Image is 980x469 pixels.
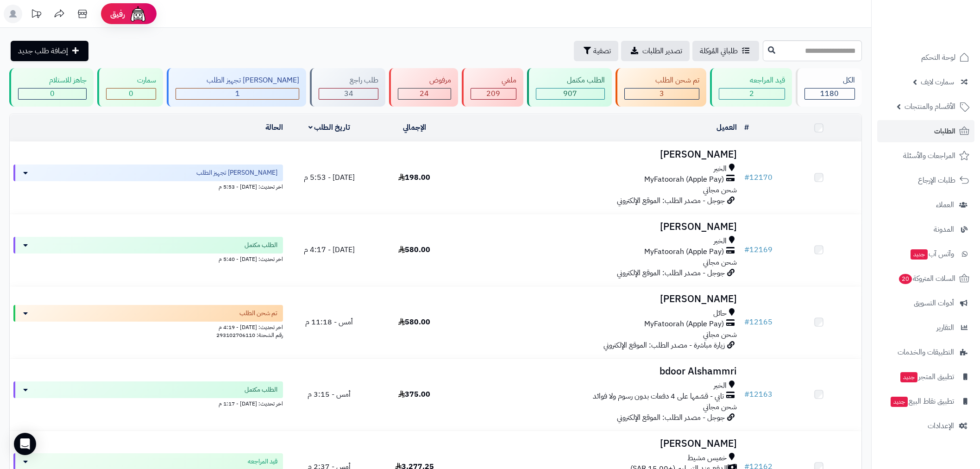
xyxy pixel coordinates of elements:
span: الخبر [714,164,727,174]
span: أدوات التسويق [914,297,954,310]
a: # [744,122,749,133]
span: جديد [911,249,928,260]
span: شحن مجاني [703,329,737,340]
span: العملاء [936,198,954,211]
span: التقارير [936,321,954,334]
span: إضافة طلب جديد [18,45,68,57]
h3: bdoor Alshammri [461,366,737,377]
h3: [PERSON_NAME] [461,294,737,304]
span: جوجل - مصدر الطلب: الموقع الإلكتروني [617,412,725,423]
span: الأقسام والمنتجات [905,100,955,113]
span: طلباتي المُوكلة [700,45,738,57]
div: [PERSON_NAME] تجهيز الطلب [176,75,299,86]
span: 3 [660,88,664,99]
a: الكل1180 [794,68,864,107]
div: مرفوض [398,75,451,86]
a: #12163 [744,389,773,400]
div: 2 [719,89,785,99]
span: جديد [900,372,917,382]
span: MyFatoorah (Apple Pay) [644,174,724,185]
span: 1180 [820,88,839,99]
span: 907 [563,88,577,99]
span: الطلب مكتمل [245,241,277,250]
span: زيارة مباشرة - مصدر الطلب: الموقع الإلكتروني [603,340,725,351]
span: 1 [235,88,240,99]
span: تابي - قسّمها على 4 دفعات بدون رسوم ولا فوائد [593,391,724,402]
span: الطلب مكتمل [245,385,277,394]
a: المدونة [877,218,974,241]
span: المدونة [934,223,954,236]
a: طلباتي المُوكلة [692,41,759,61]
a: وآتس آبجديد [877,243,974,265]
span: الخبر [714,380,727,391]
span: MyFatoorah (Apple Pay) [644,247,724,257]
span: تم شحن الطلب [239,309,277,318]
span: 24 [420,88,429,99]
a: تصدير الطلبات [621,41,690,61]
div: 907 [536,89,604,99]
span: المراجعات والأسئلة [903,149,955,162]
div: 0 [107,89,156,99]
span: # [744,172,749,183]
span: 580.00 [398,317,430,328]
a: الطلبات [877,120,974,142]
a: التطبيقات والخدمات [877,341,974,363]
span: أمس - 3:15 م [308,389,351,400]
span: 34 [344,88,353,99]
a: أدوات التسويق [877,292,974,314]
div: الطلب مكتمل [536,75,605,86]
a: الطلب مكتمل 907 [525,68,614,107]
span: 198.00 [398,172,430,183]
span: 0 [50,88,55,99]
span: السلات المتروكة [898,272,955,285]
div: اخر تحديث: [DATE] - 1:17 م [13,398,283,408]
div: سمارت [106,75,156,86]
span: رقم الشحنة: 293102706110 [216,331,283,339]
a: #12170 [744,172,773,183]
a: تحديثات المنصة [25,5,48,25]
button: تصفية [574,41,618,61]
span: تصدير الطلبات [642,45,682,57]
div: جاهز للاستلام [18,75,87,86]
a: إضافة طلب جديد [11,41,88,61]
div: الكل [804,75,855,86]
span: 0 [129,88,133,99]
a: تطبيق المتجرجديد [877,366,974,388]
a: لوحة التحكم [877,46,974,69]
a: جاهز للاستلام 0 [7,68,95,107]
span: [DATE] - 4:17 م [304,244,355,255]
div: 209 [471,89,516,99]
span: وآتس آب [910,247,954,260]
a: السلات المتروكة20 [877,267,974,290]
a: تاريخ الطلب [308,122,351,133]
span: تطبيق المتجر [899,370,954,383]
span: 209 [486,88,500,99]
span: [DATE] - 5:53 م [304,172,355,183]
span: جوجل - مصدر الطلب: الموقع الإلكتروني [617,195,725,206]
span: شحن مجاني [703,257,737,268]
a: طلبات الإرجاع [877,169,974,191]
a: المراجعات والأسئلة [877,145,974,167]
span: الطلبات [934,125,955,138]
span: جوجل - مصدر الطلب: الموقع الإلكتروني [617,267,725,279]
span: تصفية [593,45,611,57]
div: اخر تحديث: [DATE] - 5:53 م [13,181,283,191]
h3: [PERSON_NAME] [461,438,737,449]
div: 34 [319,89,378,99]
span: قيد المراجعه [248,457,277,466]
div: 24 [398,89,450,99]
span: حائل [713,308,727,319]
div: Open Intercom Messenger [14,433,36,455]
span: MyFatoorah (Apple Pay) [644,319,724,330]
a: العملاء [877,194,974,216]
span: شحن مجاني [703,184,737,196]
span: # [744,244,749,255]
div: ملغي [471,75,516,86]
a: #12165 [744,317,773,328]
a: قيد المراجعه 2 [708,68,794,107]
a: الحالة [265,122,283,133]
div: 3 [625,89,699,99]
span: 2 [749,88,754,99]
a: التقارير [877,317,974,339]
div: تم شحن الطلب [624,75,699,86]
